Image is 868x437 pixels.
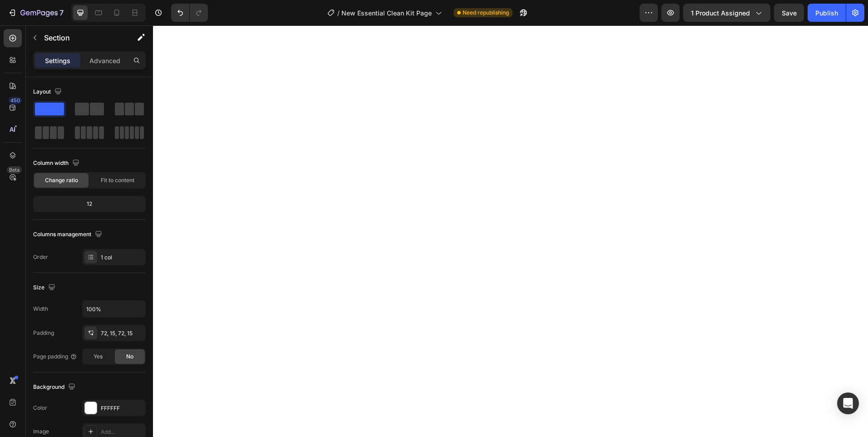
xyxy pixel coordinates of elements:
[774,4,804,22] button: Save
[101,428,143,436] div: Add...
[126,353,133,361] span: No
[782,9,797,17] span: Save
[463,9,509,17] span: Need republishing
[101,404,143,412] div: FFFFFF
[33,404,47,412] div: Color
[44,32,118,43] p: Section
[33,86,64,98] div: Layout
[7,166,22,174] div: Beta
[33,253,48,261] div: Order
[101,329,143,338] div: 72, 15, 72, 15
[101,253,143,262] div: 1 col
[94,353,103,361] span: Yes
[83,301,145,317] input: Auto
[35,198,144,210] div: 12
[808,4,846,22] button: Publish
[101,176,134,184] span: Fit to content
[153,25,868,437] iframe: Design area
[171,4,208,22] div: Undo/Redo
[33,329,54,337] div: Padding
[45,56,70,65] p: Settings
[45,176,78,184] span: Change ratio
[33,427,49,436] div: Image
[683,4,770,22] button: 1 product assigned
[337,8,340,18] span: /
[341,8,432,18] span: New Essential Clean Kit Page
[33,157,81,169] div: Column width
[33,353,77,361] div: Page padding
[33,228,104,241] div: Columns management
[59,7,64,18] p: 7
[33,381,77,393] div: Background
[691,8,750,18] span: 1 product assigned
[837,392,859,414] div: Open Intercom Messenger
[89,56,120,65] p: Advanced
[33,282,57,294] div: Size
[33,305,48,313] div: Width
[815,8,838,18] div: Publish
[4,4,68,22] button: 7
[9,97,22,104] div: 450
